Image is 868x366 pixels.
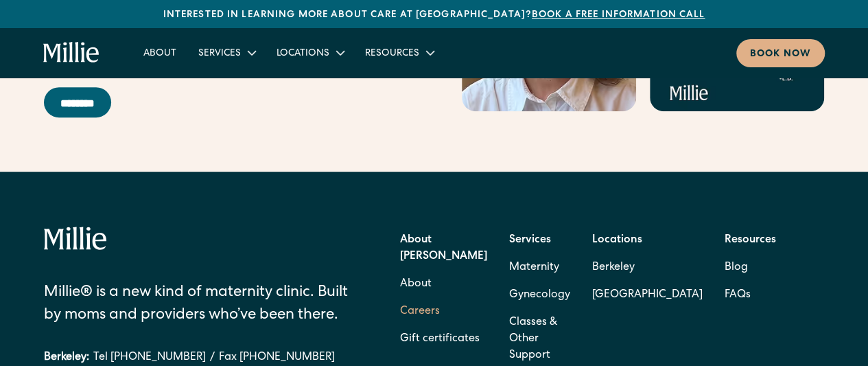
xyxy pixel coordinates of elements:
a: [GEOGRAPHIC_DATA] [592,282,703,309]
div: Book now [750,47,811,62]
a: Tel [PHONE_NUMBER] [93,350,206,366]
a: About [400,271,432,298]
a: Book now [736,39,825,67]
a: Book a free information call [532,10,705,20]
strong: Services [509,235,551,246]
div: / [210,350,215,366]
a: Gynecology [509,282,570,309]
strong: About [PERSON_NAME] [400,235,487,262]
a: About [132,41,187,64]
div: Services [187,41,266,64]
a: Blog [725,254,748,282]
a: Maternity [509,254,559,282]
div: Services [198,47,241,61]
strong: Locations [592,235,642,246]
div: Resources [365,47,419,61]
div: Millie® is a new kind of maternity clinic. Built by moms and providers who’ve been there. [44,282,365,328]
a: Gift certificates [400,325,480,353]
a: Berkeley [592,254,703,282]
div: Berkeley: [44,350,89,366]
div: Resources [354,41,444,64]
a: FAQs [725,282,751,309]
div: Locations [277,47,329,61]
a: Careers [400,298,440,325]
div: Locations [266,41,354,64]
a: home [43,42,99,64]
a: Fax [PHONE_NUMBER] [219,350,335,366]
strong: Resources [725,235,776,246]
